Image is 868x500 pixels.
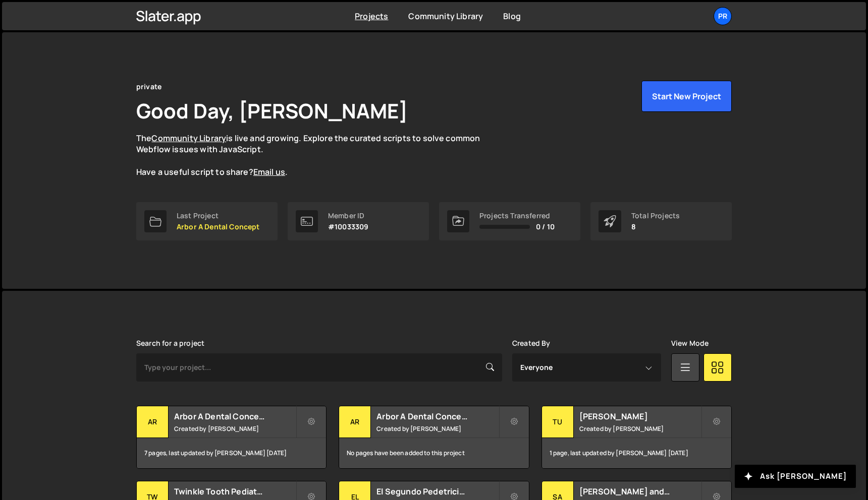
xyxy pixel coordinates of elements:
span: 0 / 10 [536,223,555,231]
a: Tu [PERSON_NAME] Created by [PERSON_NAME] 1 page, last updated by [PERSON_NAME] [DATE] [541,406,732,469]
a: Community Library [408,11,483,22]
p: The is live and growing. Explore the curated scripts to solve common Webflow issues with JavaScri... [136,133,500,178]
div: Ar [137,406,169,438]
a: Ar Arbor A Dental Concept Created by [PERSON_NAME] 7 pages, last updated by [PERSON_NAME] [DATE] [136,406,327,469]
div: Last Project [177,212,260,220]
a: Email us [253,166,285,177]
a: Last Project Arbor A Dental Concept [136,202,278,240]
h2: Arbor A Dental Concept [174,411,296,422]
h2: [PERSON_NAME] and [PERSON_NAME] [579,486,701,497]
div: private [136,81,161,93]
p: Arbor A Dental Concept [177,223,260,231]
p: #10033309 [328,223,368,231]
div: No pages have been added to this project [339,438,528,468]
div: 1 page, last updated by [PERSON_NAME] [DATE] [542,438,731,468]
label: Search for a project [136,339,204,347]
button: Ask [PERSON_NAME] [735,465,856,488]
h1: Good Day, [PERSON_NAME] [136,97,408,124]
div: Ar [339,406,371,438]
label: View Mode [671,339,709,347]
small: Created by [PERSON_NAME] [376,424,498,433]
h2: [PERSON_NAME] [579,411,701,422]
a: Projects [355,11,388,22]
div: Tu [542,406,574,438]
h2: Twinkle Tooth Pediatric [174,486,296,497]
p: 8 [631,223,680,231]
div: Member ID [328,212,368,220]
small: Created by [PERSON_NAME] [174,424,296,433]
div: Total Projects [631,212,680,220]
button: Start New Project [641,81,732,112]
h2: Arbor A Dental Concept [376,411,498,422]
a: Ar Arbor A Dental Concept Created by [PERSON_NAME] No pages have been added to this project [339,406,529,469]
a: Community Library [151,133,226,144]
input: Type your project... [136,353,502,382]
a: pr [714,7,732,25]
div: 7 pages, last updated by [PERSON_NAME] [DATE] [137,438,326,468]
small: Created by [PERSON_NAME] [579,424,701,433]
div: Projects Transferred [479,212,555,220]
a: Blog [503,11,521,22]
label: Created By [512,339,551,347]
h2: El Segundo Pedetrician [376,486,498,497]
